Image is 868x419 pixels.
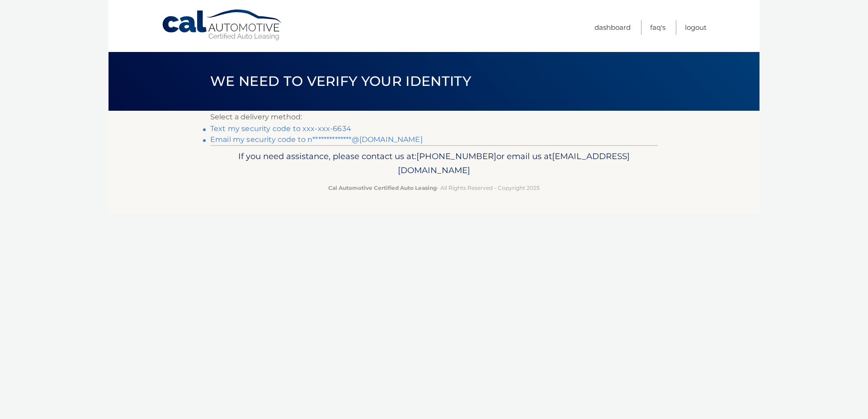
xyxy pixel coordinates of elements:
p: Select a delivery method: [210,111,658,123]
strong: Cal Automotive Certified Auto Leasing [328,184,437,191]
span: [PHONE_NUMBER] [416,151,496,161]
a: FAQ's [650,20,665,35]
a: Cal Automotive [161,9,283,41]
a: Logout [685,20,707,35]
p: If you need assistance, please contact us at: or email us at [216,149,652,178]
span: We need to verify your identity [210,73,471,89]
a: Dashboard [594,20,631,35]
a: Text my security code to xxx-xxx-6634 [210,124,351,133]
p: - All Rights Reserved - Copyright 2025 [216,183,652,193]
